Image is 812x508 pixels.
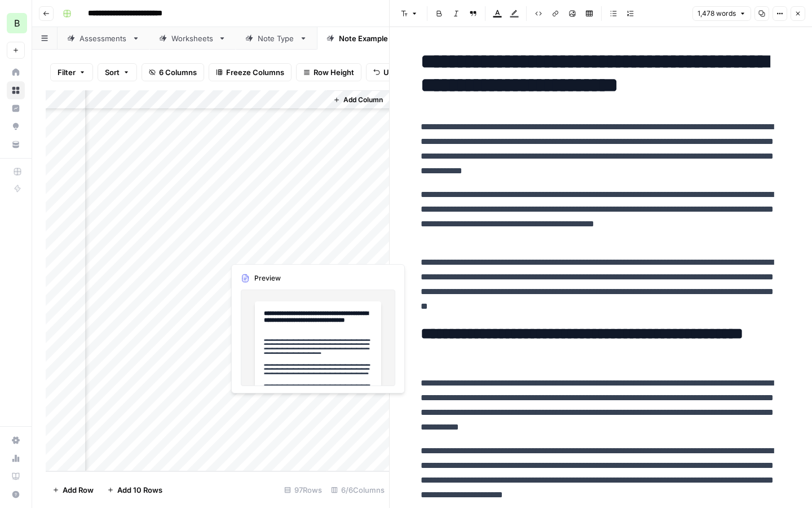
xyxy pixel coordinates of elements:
div: 97 Rows [280,481,326,499]
button: Freeze Columns [209,63,292,81]
div: Worksheets [171,33,214,44]
button: Add 10 Rows [100,481,169,499]
div: Note Example [339,33,388,44]
a: Worksheets [149,27,236,50]
a: Learning Hub [7,467,25,485]
a: Home [7,63,25,81]
button: Help + Support [7,485,25,503]
a: Assessments [58,27,149,50]
a: Settings [7,431,25,449]
button: Filter [50,63,93,81]
div: Assessments [80,33,127,44]
span: 1,478 words [698,8,736,19]
span: Row Height [314,67,354,78]
button: Add Column [329,93,387,107]
span: 6 Columns [159,67,197,78]
a: Usage [7,449,25,467]
span: Freeze Columns [226,67,284,78]
span: Add 10 Rows [117,484,162,496]
div: 6/6 Columns [326,481,389,499]
a: Opportunities [7,117,25,135]
span: Add Row [63,484,94,496]
a: Insights [7,99,25,117]
a: Browse [7,81,25,99]
span: B [14,16,20,30]
button: Add Row [46,481,100,499]
a: Your Data [7,135,25,154]
span: Sort [105,67,120,78]
a: Note Example [317,27,410,50]
button: 1,478 words [692,6,751,21]
button: Undo [366,63,410,81]
button: Sort [98,63,137,81]
button: Row Height [296,63,361,81]
button: Workspace: Blueprint [7,9,25,37]
button: 6 Columns [142,63,204,81]
span: Add Column [343,95,383,105]
a: Note Type [236,27,317,50]
span: Filter [58,67,76,78]
span: Undo [383,67,403,78]
div: Note Type [258,33,295,44]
